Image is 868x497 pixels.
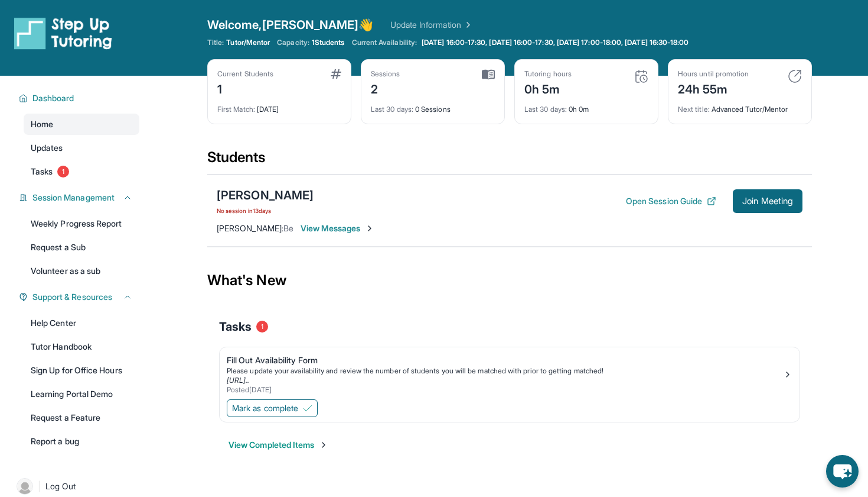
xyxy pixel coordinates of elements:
[24,407,139,428] a: Request a Feature
[24,161,139,182] a: Tasks1
[217,105,255,114] span: First Match :
[524,69,572,79] div: Tutoring hours
[28,92,132,104] button: Dashboard
[207,17,374,33] span: Welcome, [PERSON_NAME] 👋
[634,69,648,83] img: card
[390,19,473,31] a: Update Information
[678,69,749,79] div: Hours until promotion
[207,254,812,306] div: What's New
[32,192,115,204] span: Session Management
[283,223,293,233] span: Be
[217,69,273,79] div: Current Students
[303,404,312,413] img: Mark as complete
[24,312,139,334] a: Help Center
[32,291,112,303] span: Support & Resources
[371,98,495,114] div: 0 Sessions
[352,38,417,47] span: Current Availability:
[232,402,298,414] span: Mark as complete
[31,118,53,130] span: Home
[365,224,374,233] img: Chevron-Right
[371,69,400,79] div: Sessions
[38,479,41,493] span: |
[742,198,793,205] span: Join Meeting
[45,480,76,492] span: Log Out
[57,166,69,177] span: 1
[678,98,802,114] div: Advanced Tutor/Mentor
[24,336,139,357] a: Tutor Handbook
[422,38,688,47] span: [DATE] 16:00-17:30, [DATE] 16:00-17:30, [DATE] 17:00-18:00, [DATE] 16:30-18:00
[678,79,749,98] div: 24h 55m
[256,321,268,333] span: 1
[217,98,341,114] div: [DATE]
[217,79,273,98] div: 1
[17,478,33,495] img: user-img
[28,192,132,204] button: Session Management
[524,79,572,98] div: 0h 5m
[277,38,309,47] span: Capacity:
[24,360,139,381] a: Sign Up for Office Hours
[14,17,112,50] img: logo
[678,105,710,114] span: Next title :
[217,223,283,233] span: [PERSON_NAME] :
[24,213,139,234] a: Weekly Progress Report
[733,189,802,213] button: Join Meeting
[24,137,139,159] a: Updates
[227,366,783,376] div: Please update your availability and review the number of students you will be matched with prior ...
[24,260,139,282] a: Volunteer as a sub
[220,347,800,397] a: Fill Out Availability FormPlease update your availability and review the number of students you w...
[31,142,63,154] span: Updates
[229,439,328,451] button: View Completed Items
[626,195,716,207] button: Open Session Guide
[524,105,567,114] span: Last 30 days :
[207,38,224,47] span: Title:
[227,385,783,395] div: Posted [DATE]
[217,206,314,215] span: No session in 13 days
[217,187,314,204] div: [PERSON_NAME]
[371,79,400,98] div: 2
[826,455,859,488] button: chat-button
[371,105,413,114] span: Last 30 days :
[28,291,132,303] button: Support & Resources
[226,38,270,47] span: Tutor/Mentor
[301,222,374,234] span: View Messages
[227,354,783,366] div: Fill Out Availability Form
[461,19,473,31] img: Chevron Right
[419,38,691,47] a: [DATE] 16:00-17:30, [DATE] 16:00-17:30, [DATE] 17:00-18:00, [DATE] 16:30-18:00
[24,114,139,135] a: Home
[227,399,318,417] button: Mark as complete
[24,431,139,452] a: Report a bug
[24,383,139,405] a: Learning Portal Demo
[207,148,812,174] div: Students
[31,166,53,177] span: Tasks
[24,237,139,258] a: Request a Sub
[788,69,802,83] img: card
[32,92,74,104] span: Dashboard
[219,318,252,335] span: Tasks
[482,69,495,80] img: card
[312,38,345,47] span: 1 Students
[524,98,648,114] div: 0h 0m
[227,376,250,385] a: [URL]..
[331,69,341,79] img: card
